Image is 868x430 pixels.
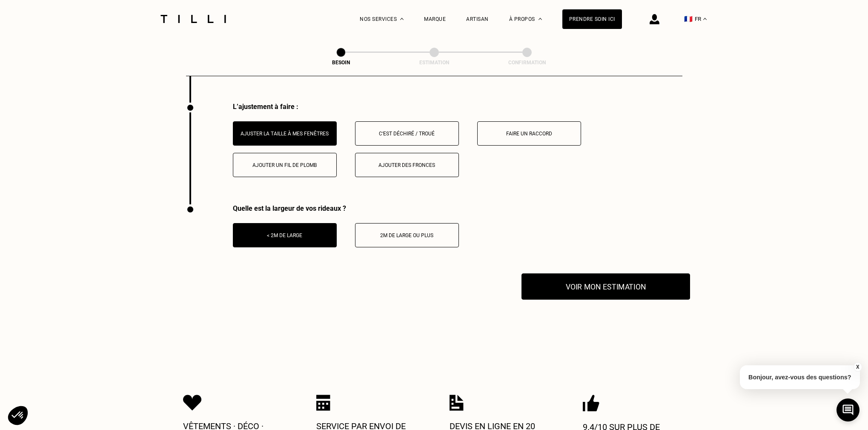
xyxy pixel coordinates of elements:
button: C‘est déchiré / troué [355,121,459,146]
div: Ajouter des fronces [360,162,454,168]
div: Besoin [298,60,384,66]
button: Ajouter des fronces [355,153,459,177]
img: Icon [450,395,464,411]
button: Ajuster la taille à mes fenêtres [233,121,337,146]
img: Menu déroulant à propos [539,18,542,20]
button: Faire un raccord [477,121,581,146]
a: Marque [424,16,446,22]
span: 🇫🇷 [684,15,693,23]
img: menu déroulant [703,18,707,20]
div: C‘est déchiré / troué [360,131,454,137]
button: Ajouter un fil de plomb [233,153,337,177]
img: Menu déroulant [400,18,404,20]
div: L’ajustement à faire : [233,103,682,111]
div: 2m de large ou plus [360,232,454,238]
div: < 2m de large [238,232,332,238]
img: icône connexion [650,14,659,24]
img: Icon [583,395,599,412]
button: Voir mon estimation [521,273,690,300]
img: Logo du service de couturière Tilli [158,15,229,23]
div: Confirmation [484,60,570,66]
p: Bonjour, avez-vous des questions? [740,365,860,389]
div: Estimation [392,60,477,66]
div: Faire un raccord [482,131,576,137]
a: Artisan [466,16,489,22]
button: X [853,362,862,372]
button: 2m de large ou plus [355,223,459,247]
div: Ajouter un fil de plomb [238,162,332,168]
img: Icon [183,395,202,411]
a: Prendre soin ici [562,9,622,29]
div: Ajuster la taille à mes fenêtres [238,131,332,137]
div: Quelle est la largeur de vos rideaux ? [233,204,459,212]
button: < 2m de large [233,223,337,247]
img: Icon [316,395,330,411]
